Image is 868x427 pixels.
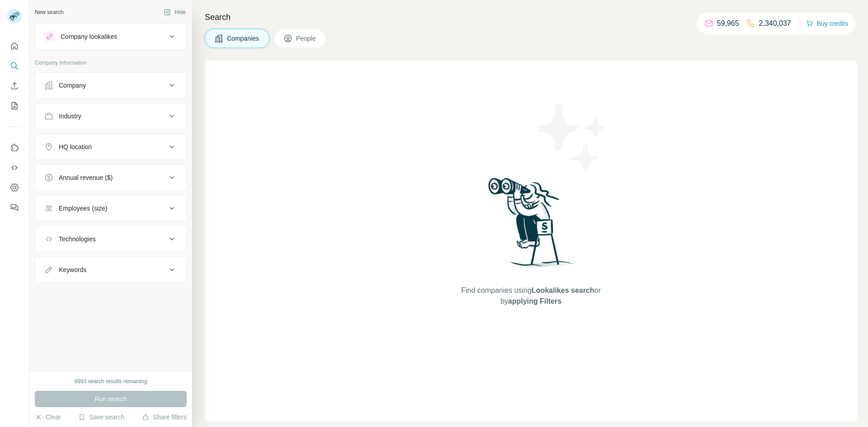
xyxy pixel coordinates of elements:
[35,413,61,422] button: Clear
[508,297,561,305] span: applying Filters
[532,286,594,294] span: Lookalikes search
[59,81,86,90] div: Company
[59,112,81,121] div: Industry
[35,75,186,96] button: Company
[458,285,603,307] span: Find companies using or by
[142,413,187,422] button: Share filters
[7,199,22,216] button: Feedback
[296,34,317,43] span: People
[227,34,260,43] span: Companies
[157,5,192,19] button: Hide
[7,38,22,54] button: Quick start
[7,160,22,176] button: Use Surfe API
[59,204,107,213] div: Employees (size)
[35,59,187,67] p: Company information
[35,259,186,281] button: Keywords
[806,17,848,30] button: Buy credits
[7,179,22,196] button: Dashboard
[35,8,63,16] div: New search
[59,235,96,244] div: Technologies
[59,265,86,274] div: Keywords
[75,377,147,385] div: 9993 search results remaining
[35,136,186,158] button: HQ location
[7,140,22,156] button: Use Surfe on LinkedIn
[759,18,791,29] p: 2,340,037
[7,58,22,74] button: Search
[35,167,186,188] button: Annual revenue ($)
[484,175,578,276] img: Surfe Illustration - Woman searching with binoculars
[78,413,124,422] button: Save search
[205,11,857,23] h4: Search
[59,142,92,151] div: HQ location
[717,18,739,29] p: 59,965
[531,97,613,178] img: Surfe Illustration - Stars
[61,32,117,41] div: Company lookalikes
[59,173,113,182] div: Annual revenue ($)
[35,26,186,47] button: Company lookalikes
[7,98,22,114] button: My lists
[35,228,186,250] button: Technologies
[35,105,186,127] button: Industry
[7,78,22,94] button: Enrich CSV
[35,197,186,219] button: Employees (size)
